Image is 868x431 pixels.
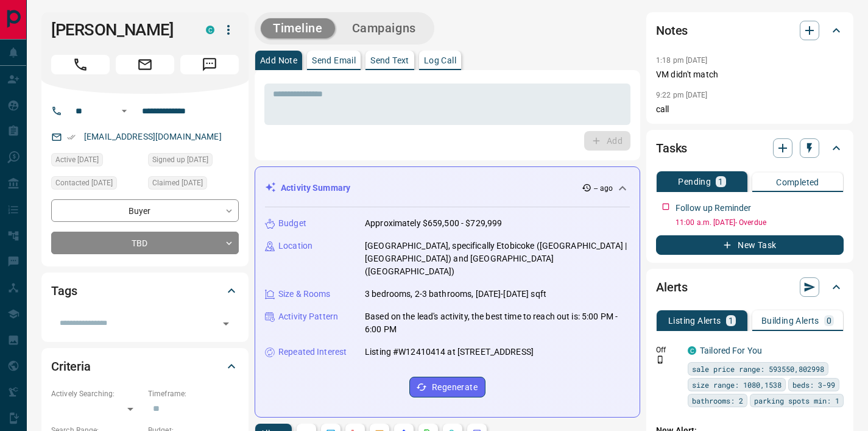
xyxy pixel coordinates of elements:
[365,346,534,358] p: Listing #W12410414 at [STREET_ADDRESS]
[148,153,239,170] div: Thu Oct 09 2025
[116,55,174,74] span: Email
[656,355,665,364] svg: Push Notification Only
[656,16,844,45] div: Notes
[365,310,630,336] p: Based on the lead's activity, the best time to reach out is: 5:00 PM - 6:00 PM
[55,177,113,189] span: Contacted [DATE]
[278,310,338,323] p: Activity Pattern
[51,276,239,305] div: Tags
[51,153,142,170] div: Thu Oct 09 2025
[676,202,751,215] p: Follow up Reminder
[656,138,687,158] h2: Tasks
[51,357,91,376] h2: Criteria
[55,154,99,166] span: Active [DATE]
[117,104,132,118] button: Open
[594,183,613,194] p: -- ago
[180,55,239,74] span: Message
[217,315,235,332] button: Open
[688,346,696,355] div: condos.ca
[281,182,350,194] p: Activity Summary
[265,177,630,199] div: Activity Summary-- ago
[729,316,733,325] p: 1
[656,21,688,40] h2: Notes
[678,177,711,186] p: Pending
[67,133,76,141] svg: Email Verified
[365,240,630,278] p: [GEOGRAPHIC_DATA], specifically Etobicoke ([GEOGRAPHIC_DATA] | [GEOGRAPHIC_DATA]) and [GEOGRAPHIC...
[51,232,239,254] div: TBD
[656,344,680,355] p: Off
[656,272,844,302] div: Alerts
[718,177,723,186] p: 1
[692,379,782,391] span: size range: 1080,1538
[668,316,721,325] p: Listing Alerts
[152,177,203,189] span: Claimed [DATE]
[656,235,844,255] button: New Task
[148,388,239,399] p: Timeframe:
[278,240,312,252] p: Location
[278,288,331,301] p: Size & Rooms
[424,56,456,65] p: Log Call
[409,377,485,397] button: Regenerate
[51,352,239,381] div: Criteria
[51,20,188,40] h1: [PERSON_NAME]
[692,363,824,375] span: sale price range: 593550,802998
[148,176,239,193] div: Thu Oct 09 2025
[152,154,208,166] span: Signed up [DATE]
[84,132,222,141] a: [EMAIL_ADDRESS][DOMAIN_NAME]
[792,379,835,391] span: beds: 3-99
[656,68,844,81] p: VM didn't match
[656,56,708,65] p: 1:18 pm [DATE]
[278,346,347,358] p: Repeated Interest
[206,26,214,34] div: condos.ca
[656,134,844,163] div: Tasks
[676,217,844,228] p: 11:00 a.m. [DATE] - Overdue
[776,178,819,187] p: Completed
[656,91,708,99] p: 9:22 pm [DATE]
[278,217,306,230] p: Budget
[365,217,502,230] p: Approximately $659,500 - $729,999
[692,394,743,407] span: bathrooms: 2
[761,316,819,325] p: Building Alerts
[51,199,239,222] div: Buyer
[754,394,839,407] span: parking spots min: 1
[370,56,409,65] p: Send Text
[365,288,546,301] p: 3 bedrooms, 2-3 bathrooms, [DATE]-[DATE] sqft
[51,388,142,399] p: Actively Searching:
[261,18,335,38] button: Timeline
[827,316,831,325] p: 0
[260,56,297,65] p: Add Note
[656,103,844,116] p: call
[656,277,688,297] h2: Alerts
[51,281,77,301] h2: Tags
[312,56,356,65] p: Send Email
[51,176,142,193] div: Thu Oct 09 2025
[340,18,428,38] button: Campaigns
[700,346,762,355] a: Tailored For You
[51,55,110,74] span: Call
